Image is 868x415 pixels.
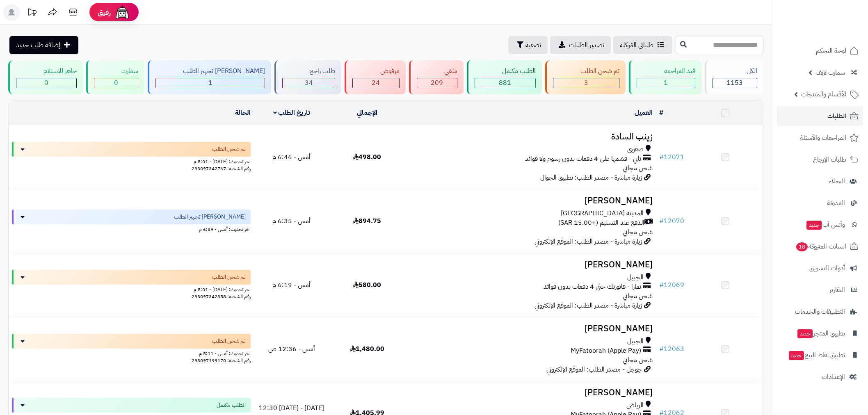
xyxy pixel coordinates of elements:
span: 894.75 [353,216,381,226]
span: رقم الشحنة: 293097342358 [192,293,251,300]
span: تصدير الطلبات [569,40,604,50]
span: صفوى [627,145,644,154]
span: # [659,216,664,226]
a: جاهز للاستلام 0 [7,60,85,94]
a: الطلب مكتمل 881 [465,60,544,94]
span: العملاء [829,176,845,187]
span: MyFatoorah (Apple Pay) [571,346,641,356]
a: # [659,108,663,118]
span: أمس - 6:19 م [272,280,311,290]
div: 1 [156,78,265,88]
a: طلب راجع 34 [273,60,343,94]
span: [PERSON_NAME] تجهيز الطلب [174,213,246,221]
div: 0 [94,78,138,88]
span: التطبيقات والخدمات [795,306,845,317]
span: جديد [789,351,804,360]
span: جديد [806,221,822,230]
span: 1,480.00 [350,344,384,354]
a: المدونة [777,193,863,213]
span: رقم الشحنة: 293097342767 [192,165,251,172]
div: الطلب مكتمل [475,66,536,76]
div: 0 [16,78,76,88]
span: شحن مجاني [623,355,653,365]
a: لوحة التحكم [777,41,863,61]
span: شحن مجاني [623,291,653,301]
span: 580.00 [353,280,381,290]
a: الإعدادات [777,367,863,387]
a: أدوات التسويق [777,258,863,278]
div: 209 [417,78,457,88]
a: تطبيق المتجرجديد [777,324,863,343]
a: تم شحن الطلب 3 [544,60,627,94]
span: المراجعات والأسئلة [800,132,846,144]
a: #12070 [659,216,684,226]
span: 498.00 [353,152,381,162]
span: 881 [499,78,511,88]
span: المدينة [GEOGRAPHIC_DATA] [561,209,644,218]
a: السلات المتروكة18 [777,237,863,256]
span: 1 [664,78,668,88]
div: ملغي [417,66,457,76]
div: 34 [283,78,335,88]
div: تم شحن الطلب [553,66,619,76]
div: 3 [553,78,619,88]
span: إضافة طلب جديد [16,40,60,50]
span: أدوات التسويق [809,262,845,274]
span: تطبيق نقاط البيع [788,349,845,361]
span: شحن مجاني [623,227,653,237]
a: طلبات الإرجاع [777,150,863,169]
h3: [PERSON_NAME] [408,196,653,205]
span: الأقسام والمنتجات [801,89,846,100]
span: زيارة مباشرة - مصدر الطلب: الموقع الإلكتروني [535,237,642,246]
div: 881 [475,78,535,88]
div: سمارت [94,66,138,76]
a: سمارت 0 [85,60,146,94]
div: الكل [713,66,757,76]
a: المراجعات والأسئلة [777,128,863,148]
span: الطلبات [827,110,846,122]
div: اخر تحديث: [DATE] - 5:01 م [12,285,251,293]
span: الجبيل [627,273,644,282]
span: 0 [44,78,48,88]
a: تاريخ الطلب [273,108,311,118]
span: 1 [208,78,212,88]
span: 209 [431,78,443,88]
span: 1153 [726,78,743,88]
span: # [659,152,664,162]
a: التطبيقات والخدمات [777,302,863,322]
span: رقم الشحنة: 293097199170 [192,357,251,364]
span: الدفع عند التسليم (+15.00 SAR) [558,218,644,228]
a: ملغي 209 [407,60,465,94]
a: تطبيق نقاط البيعجديد [777,345,863,365]
span: زيارة مباشرة - مصدر الطلب: الموقع الإلكتروني [535,301,642,310]
div: 1 [637,78,695,88]
span: أمس - 12:36 ص [268,344,315,354]
div: [PERSON_NAME] تجهيز الطلب [155,66,265,76]
span: # [659,344,664,354]
span: تم شحن الطلب [212,145,246,153]
span: المدونة [827,197,845,209]
img: logo-2.png [812,23,860,40]
span: تم شحن الطلب [212,337,246,345]
span: تصفية [525,40,541,50]
a: #12069 [659,280,684,290]
a: تحديثات المنصة [22,4,42,23]
h3: [PERSON_NAME] [408,324,653,333]
span: تابي - قسّمها على 4 دفعات بدون رسوم ولا فوائد [525,154,641,164]
span: تم شحن الطلب [212,273,246,281]
div: جاهز للاستلام [16,66,77,76]
a: طلباتي المُوكلة [613,36,672,54]
span: أمس - 6:35 م [272,216,311,226]
a: #12063 [659,344,684,354]
span: تطبيق المتجر [797,328,845,339]
span: 0 [114,78,118,88]
h3: [PERSON_NAME] [408,388,653,397]
span: وآتس آب [806,219,845,230]
a: العملاء [777,171,863,191]
a: الطلبات [777,106,863,126]
span: لوحة التحكم [816,45,846,57]
span: جديد [797,329,813,338]
span: الرياض [626,401,644,410]
span: 24 [372,78,380,88]
a: إضافة طلب جديد [9,36,78,54]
